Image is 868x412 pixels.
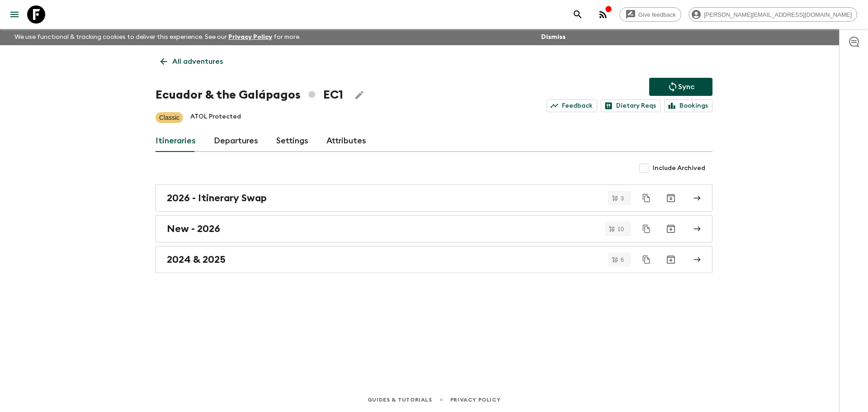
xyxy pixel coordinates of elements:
[159,113,179,122] p: Classic
[699,11,857,18] span: [PERSON_NAME][EMAIL_ADDRESS][DOMAIN_NAME]
[601,99,660,112] a: Dietary Reqs
[662,189,680,207] button: Archive
[619,7,681,22] a: Give feedback
[190,112,241,123] p: ATOL Protected
[214,130,258,152] a: Departures
[547,99,597,112] a: Feedback
[167,223,220,235] h2: New - 2026
[156,130,196,152] a: Itineraries
[649,78,712,96] button: Sync adventure departures to the booking engine
[662,251,680,269] button: Archive
[326,130,366,152] a: Attributes
[615,195,629,201] span: 3
[638,221,655,237] button: Duplicate
[539,31,568,43] button: Dismiss
[276,130,308,152] a: Settings
[653,164,705,173] span: Include Archived
[615,257,629,263] span: 6
[156,185,712,212] a: 2026 - Itinerary Swap
[167,254,226,265] h2: 2024 & 2025
[638,190,655,206] button: Duplicate
[612,226,629,232] span: 10
[156,86,343,104] h1: Ecuador & the Galápagos EC1
[678,81,694,92] p: Sync
[11,29,304,45] p: We use functional & tracking cookies to deliver this experience. See our for more.
[156,52,228,71] a: All adventures
[450,395,500,405] a: Privacy Policy
[689,7,857,22] div: [PERSON_NAME][EMAIL_ADDRESS][DOMAIN_NAME]
[350,86,368,104] button: Edit Adventure Title
[633,11,681,18] span: Give feedback
[368,395,432,405] a: Guides & Tutorials
[662,220,680,238] button: Archive
[664,99,712,112] a: Bookings
[569,5,587,24] button: search adventures
[172,56,223,67] p: All adventures
[156,215,712,242] a: New - 2026
[638,251,655,268] button: Duplicate
[167,192,267,204] h2: 2026 - Itinerary Swap
[156,246,712,273] a: 2024 & 2025
[5,5,24,24] button: menu
[228,34,272,40] a: Privacy Policy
